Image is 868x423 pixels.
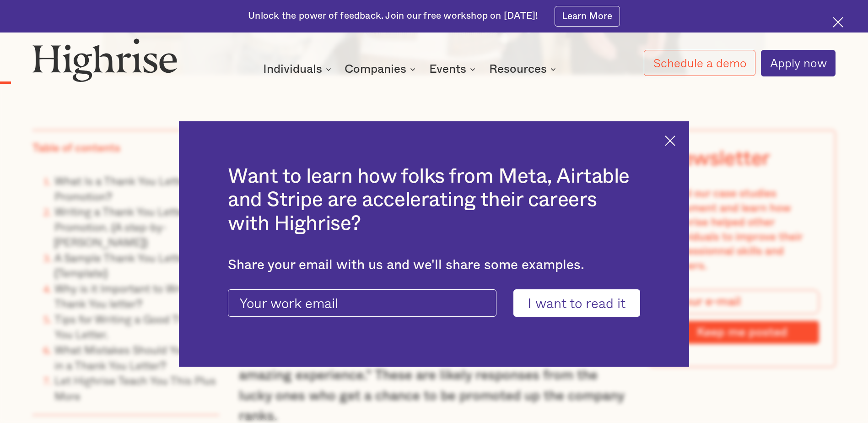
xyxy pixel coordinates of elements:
[429,64,466,75] div: Events
[263,64,334,75] div: Individuals
[555,6,620,27] a: Learn More
[248,10,538,22] div: Unlock the power of feedback. Join our free workshop on [DATE]!
[761,50,836,76] a: Apply now
[429,64,478,75] div: Events
[228,165,640,236] h2: Want to learn how folks from Meta, Airtable and Stripe are accelerating their careers with Highrise?
[644,50,755,76] a: Schedule a demo
[32,38,178,82] img: Highrise logo
[513,289,640,316] input: I want to read it
[345,64,418,75] div: Companies
[833,17,843,27] img: Cross icon
[228,289,640,316] form: current-ascender-blog-article-modal-form
[665,136,675,146] img: Cross icon
[263,64,322,75] div: Individuals
[228,289,496,316] input: Your work email
[489,64,559,75] div: Resources
[228,257,640,273] div: Share your email with us and we'll share some examples.
[489,64,547,75] div: Resources
[345,64,406,75] div: Companies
